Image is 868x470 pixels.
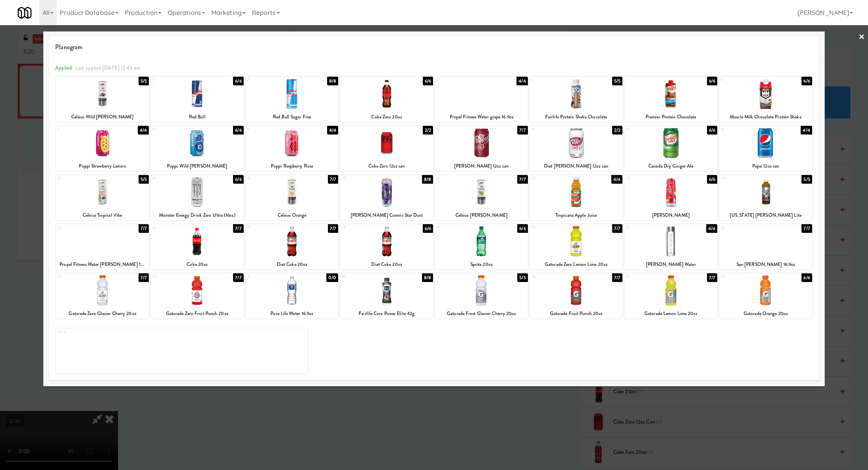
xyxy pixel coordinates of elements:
div: Propel Fitness Water grape 16.9oz [436,112,527,122]
div: 327/7San [PERSON_NAME] 16.9oz [719,224,812,269]
div: 5/5 [517,273,527,282]
div: 7/7 [517,175,527,184]
div: 208/8[PERSON_NAME] Cosmic Star Dust [340,175,433,220]
div: Diet Coke 20oz [340,260,433,269]
div: 38/8Red Bull Sugar Free [246,77,339,122]
div: Coke Zero 20oz [340,112,433,122]
div: [PERSON_NAME] Cosmic Star Dust [340,210,433,220]
div: San [PERSON_NAME] 16.9oz [719,260,812,269]
div: 7/7 [139,273,149,282]
div: 6 [531,77,576,83]
div: 186/6Monster Energy Drink Zero Ultra (16oz) [151,175,244,220]
div: San [PERSON_NAME] 16.9oz [720,260,811,269]
div: 8/8 [327,77,338,85]
div: 19 [247,175,292,182]
div: Gatorade Orange 20oz [719,309,812,319]
div: 6/6 [423,77,433,85]
div: 34 [152,273,197,280]
div: Fairlife Core Power Elite 42g [341,309,432,319]
div: 217/7Celsius [PERSON_NAME] [435,175,528,220]
div: 4/4 [611,175,622,184]
div: 114/4Poppi Raspberry Rose [246,126,339,171]
div: Celsius Wild [PERSON_NAME] [57,112,148,122]
div: 8 [721,77,766,83]
div: Fairlife Protein Shake Chocolate [530,112,623,122]
div: 6/6 [707,77,717,85]
div: 6/6 [233,77,243,85]
div: 6/6 [233,175,243,184]
div: 122/2Coke Zero 12oz can [340,126,433,171]
div: Red Bull [152,112,242,122]
div: 5/5 [139,175,149,184]
div: Poppi Wild [PERSON_NAME] [152,161,242,171]
div: 6/6 [423,224,433,233]
div: 65/5Fairlife Protein Shake Chocolate [530,77,623,122]
div: 2/2 [612,126,622,135]
div: Poppi Raspberry Rose [246,161,339,171]
div: 350/0Pure Life Water 16.9oz [246,273,339,319]
div: Poppi Strawberry Lemon [56,161,149,171]
div: 347/7Gatorade Zero Fruit Punch 20oz [151,273,244,319]
div: 175/5Celsius Tropical Vibe [56,175,149,220]
div: [PERSON_NAME] [626,210,716,220]
div: [PERSON_NAME] 12oz can [435,161,528,171]
div: 368/8Fairlife Core Power Elite 42g [340,273,433,319]
div: Red Bull [151,112,244,122]
div: 10 [152,126,197,133]
div: 5/5 [139,77,149,85]
div: 137/7[PERSON_NAME] 12oz can [435,126,528,171]
div: Canada Dry Ginger Ale [626,161,716,171]
div: 3 [247,77,292,83]
div: 7/7 [612,224,622,233]
div: Gatorade Frost Glacier Cherry 20oz [436,309,527,319]
div: 7/7 [328,224,338,233]
div: 46/6Coke Zero 20oz [340,77,433,122]
div: 20 [342,175,387,182]
div: 25 [57,224,102,231]
div: 18 [152,175,197,182]
div: Premier Protein Chocolate [626,112,716,122]
div: 8/8 [422,175,433,184]
div: Celsius Tropical Vibe [57,210,148,220]
div: Gatorade Zero Fruit Punch 20oz [152,309,242,319]
div: 406/6Gatorade Orange 20oz [719,273,812,319]
div: 28 [342,224,387,231]
div: 36 [342,273,387,280]
div: 314/4[PERSON_NAME] Water [624,224,717,269]
div: Tropicana Apple Juice [530,210,623,220]
div: Fairlife Core Power Elite 42g [340,309,433,319]
div: Celsius Tropical Vibe [56,210,149,220]
div: 267/7Coke 20oz [151,224,244,269]
div: 6/6 [801,273,812,282]
div: Gatorade Zero Glacier Cherry 20oz [57,309,148,319]
div: 6/6 [707,126,717,135]
div: Poppi Strawberry Lemon [57,161,148,171]
div: 4/4 [801,126,812,135]
span: Last applied [DATE] 12:45 am [75,64,140,72]
div: Gatorade Fruit Punch 20oz [530,309,623,319]
div: 12 [342,126,387,133]
div: Pure Life Water 16.9oz [247,309,337,319]
div: Extra [57,328,182,335]
div: 23 [626,175,671,182]
div: Red Bull Sugar Free [246,112,339,122]
div: [PERSON_NAME] Water [624,260,717,269]
div: 236/6[PERSON_NAME] [624,175,717,220]
div: 296/6Sprite 20oz [435,224,528,269]
div: 86/6Muscle Milk Chocolate Protein Shake [719,77,812,122]
div: 337/7Gatorade Zero Glacier Cherry 20oz [56,273,149,319]
div: 6/6 [801,77,812,85]
div: 156/6Canada Dry Ginger Ale [624,126,717,171]
div: Pepsi 12oz can [719,161,812,171]
div: 2/2 [423,126,433,135]
div: Celsius Wild [PERSON_NAME] [56,112,149,122]
div: 76/6Premier Protein Chocolate [624,77,717,122]
div: 224/4Tropicana Apple Juice [530,175,623,220]
div: Celsius [PERSON_NAME] [435,210,528,220]
div: Diet Coke 20oz [246,260,339,269]
img: Micromart [18,6,31,20]
div: [US_STATE] [PERSON_NAME] Lite [719,210,812,220]
div: 15/5Celsius Wild [PERSON_NAME] [56,77,149,122]
div: Red Bull Sugar Free [247,112,337,122]
div: 13 [437,126,481,133]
